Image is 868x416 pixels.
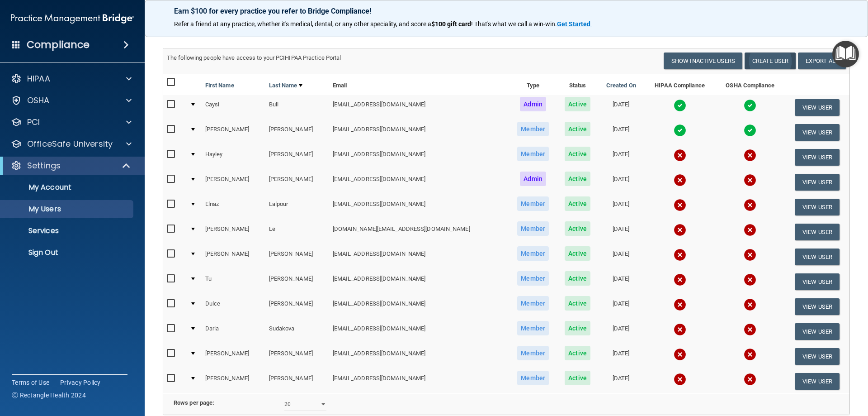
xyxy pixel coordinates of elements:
[202,170,265,195] td: [PERSON_NAME]
[517,371,549,385] span: Member
[517,346,549,360] span: Member
[598,269,644,294] td: [DATE]
[598,369,644,393] td: [DATE]
[744,124,756,137] img: tick.e7d51cea.svg
[520,97,546,111] span: Admin
[329,73,509,95] th: Email
[744,298,756,311] img: cross.ca9f0e7f.svg
[329,294,509,319] td: [EMAIL_ADDRESS][DOMAIN_NAME]
[565,221,590,236] span: Active
[795,348,840,365] button: View User
[744,99,756,112] img: tick.e7d51cea.svg
[565,321,590,335] span: Active
[202,294,265,319] td: Dulce
[674,149,686,162] img: cross.ca9f0e7f.svg
[674,224,686,236] img: cross.ca9f0e7f.svg
[520,172,546,186] span: Admin
[265,294,329,319] td: [PERSON_NAME]
[744,149,756,162] img: cross.ca9f0e7f.svg
[11,10,134,28] img: PMB logo
[517,271,549,286] span: Member
[265,244,329,269] td: [PERSON_NAME]
[329,145,509,170] td: [EMAIL_ADDRESS][DOMAIN_NAME]
[12,378,49,387] a: Terms of Use
[795,99,840,116] button: View User
[6,248,129,257] p: Sign Out
[795,323,840,340] button: View User
[431,20,471,28] strong: $100 gift card
[329,195,509,220] td: [EMAIL_ADDRESS][DOMAIN_NAME]
[202,95,265,120] td: Caysi
[598,244,644,269] td: [DATE]
[329,269,509,294] td: [EMAIL_ADDRESS][DOMAIN_NAME]
[565,172,590,186] span: Active
[832,41,859,67] button: Open Resource Center
[598,344,644,369] td: [DATE]
[598,145,644,170] td: [DATE]
[795,174,840,191] button: View User
[265,319,329,344] td: Sudakova
[517,147,549,161] span: Member
[744,273,756,286] img: cross.ca9f0e7f.svg
[329,95,509,120] td: [EMAIL_ADDRESS][DOMAIN_NAME]
[27,38,90,51] h4: Compliance
[329,319,509,344] td: [EMAIL_ADDRESS][DOMAIN_NAME]
[674,298,686,311] img: cross.ca9f0e7f.svg
[674,99,686,112] img: tick.e7d51cea.svg
[509,73,557,95] th: Type
[174,20,431,28] span: Refer a friend at any practice, whether it's medical, dental, or any other speciality, and score a
[517,221,549,236] span: Member
[60,378,101,387] a: Privacy Policy
[674,373,686,386] img: cross.ca9f0e7f.svg
[557,73,598,95] th: Status
[674,348,686,361] img: cross.ca9f0e7f.svg
[329,120,509,145] td: [EMAIL_ADDRESS][DOMAIN_NAME]
[11,117,132,128] a: PCI
[598,319,644,344] td: [DATE]
[565,371,590,385] span: Active
[27,95,50,106] p: OSHA
[565,346,590,360] span: Active
[265,120,329,145] td: [PERSON_NAME]
[744,199,756,211] img: cross.ca9f0e7f.svg
[329,170,509,195] td: [EMAIL_ADDRESS][DOMAIN_NAME]
[329,220,509,244] td: [DOMAIN_NAME][EMAIL_ADDRESS][DOMAIN_NAME]
[744,174,756,186] img: cross.ca9f0e7f.svg
[565,147,590,161] span: Active
[795,298,840,315] button: View User
[265,195,329,220] td: Lalpour
[202,344,265,369] td: [PERSON_NAME]
[167,54,341,61] span: The following people have access to your PCIHIPAA Practice Portal
[664,53,742,69] button: Show Inactive Users
[745,53,796,69] button: Create User
[27,160,61,171] p: Settings
[6,183,129,192] p: My Account
[644,73,716,95] th: HIPAA Compliance
[205,80,234,91] a: First Name
[12,391,86,400] span: Ⓒ Rectangle Health 2024
[11,160,131,171] a: Settings
[269,80,302,91] a: Last Name
[795,373,840,390] button: View User
[202,319,265,344] td: Daria
[265,269,329,294] td: [PERSON_NAME]
[517,196,549,211] span: Member
[202,220,265,244] td: [PERSON_NAME]
[674,199,686,211] img: cross.ca9f0e7f.svg
[6,205,129,214] p: My Users
[174,7,839,15] p: Earn $100 for every practice you refer to Bridge Compliance!
[795,124,840,141] button: View User
[265,95,329,120] td: Bull
[27,73,50,84] p: HIPAA
[517,122,549,136] span: Member
[27,117,40,128] p: PCI
[202,195,265,220] td: Elnaz
[744,373,756,386] img: cross.ca9f0e7f.svg
[265,369,329,393] td: [PERSON_NAME]
[795,249,840,265] button: View User
[329,369,509,393] td: [EMAIL_ADDRESS][DOMAIN_NAME]
[795,199,840,215] button: View User
[674,124,686,137] img: tick.e7d51cea.svg
[598,220,644,244] td: [DATE]
[674,273,686,286] img: cross.ca9f0e7f.svg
